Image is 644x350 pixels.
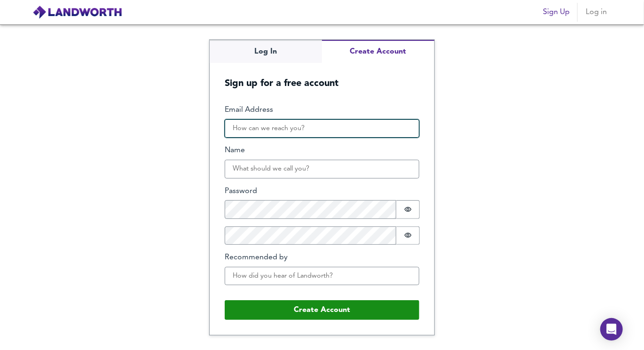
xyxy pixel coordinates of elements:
[543,6,570,19] span: Sign Up
[225,300,419,320] button: Create Account
[225,267,419,286] input: How did you hear of Landworth?
[225,145,419,156] label: Name
[322,40,434,63] button: Create Account
[225,186,419,197] label: Password
[225,252,419,263] label: Recommended by
[210,63,434,90] h5: Sign up for a free account
[32,5,122,19] img: logo
[225,160,419,179] input: What should we call you?
[225,105,419,116] label: Email Address
[396,226,420,245] button: Show password
[396,200,420,218] button: Show password
[539,3,573,22] button: Sign Up
[225,119,419,138] input: How can we reach you?
[600,318,623,341] div: Open Intercom Messenger
[581,3,612,22] button: Log in
[210,40,322,63] button: Log In
[585,6,608,19] span: Log in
